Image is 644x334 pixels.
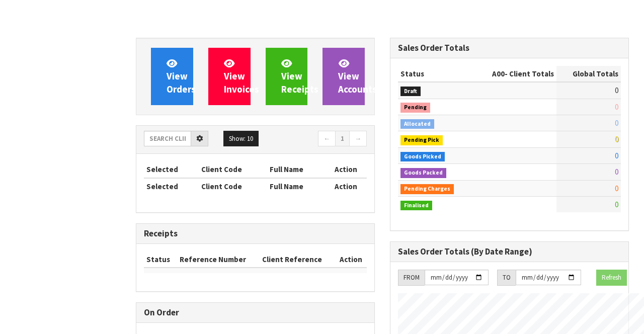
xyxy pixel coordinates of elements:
[398,247,621,257] h3: Sales Order Totals (By Date Range)
[400,119,434,129] span: Allocated
[400,87,421,97] span: Draft
[349,131,367,147] a: →
[267,178,325,194] th: Full Name
[338,57,377,95] span: View Accounts
[615,200,618,209] span: 0
[556,66,621,82] th: Global Totals
[177,252,260,268] th: Reference Number
[615,184,618,193] span: 0
[615,167,618,177] span: 0
[199,161,267,178] th: Client Code
[398,43,621,53] h3: Sales Order Totals
[400,135,443,145] span: Pending Pick
[199,178,267,194] th: Client Code
[224,57,259,95] span: View Invoices
[326,161,367,178] th: Action
[398,66,471,82] th: Status
[281,57,318,95] span: View Receipts
[323,48,365,105] a: ViewAccounts
[167,57,196,95] span: View Orders
[208,48,251,105] a: ViewInvoices
[398,270,425,286] div: FROM
[144,308,367,317] h3: On Order
[492,69,505,78] span: A00
[266,48,308,105] a: ViewReceipts
[497,270,516,286] div: TO
[335,131,350,147] a: 1
[471,66,556,82] th: - Client Totals
[400,168,446,178] span: Goods Packed
[615,118,618,128] span: 0
[151,48,193,105] a: ViewOrders
[615,102,618,112] span: 0
[144,229,367,238] h3: Receipts
[144,178,199,194] th: Selected
[318,131,336,147] a: ←
[400,103,430,113] span: Pending
[144,131,191,146] input: Search clients
[223,131,259,147] button: Show: 10
[144,161,199,178] th: Selected
[615,134,618,144] span: 0
[267,161,325,178] th: Full Name
[400,201,432,211] span: Finalised
[260,252,335,268] th: Client Reference
[335,252,367,268] th: Action
[326,178,367,194] th: Action
[144,252,177,268] th: Status
[615,86,618,95] span: 0
[400,152,445,162] span: Goods Picked
[263,131,367,148] nav: Page navigation
[615,151,618,160] span: 0
[400,184,454,194] span: Pending Charges
[596,270,627,286] button: Refresh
